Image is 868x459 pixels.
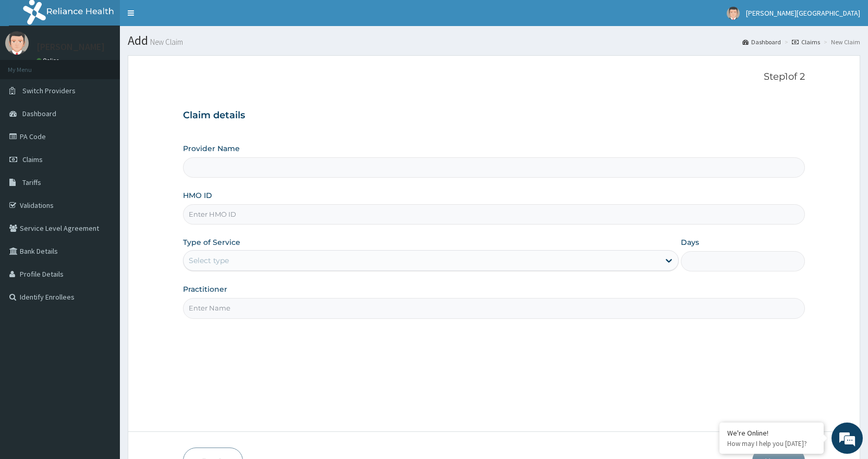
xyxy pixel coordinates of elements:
a: Online [36,57,62,64]
span: Switch Providers [22,86,76,95]
a: Dashboard [742,38,781,46]
h3: Claim details [183,110,805,121]
span: [PERSON_NAME][GEOGRAPHIC_DATA] [746,8,860,18]
label: Days [681,237,699,247]
div: We're Online! [727,428,816,438]
label: Practitioner [183,284,227,294]
span: Tariffs [22,178,41,187]
h1: Add [128,34,860,47]
span: Dashboard [22,109,56,118]
p: How may I help you today? [727,439,816,448]
img: User Image [5,31,29,55]
div: Select type [189,255,229,266]
img: User Image [727,7,740,20]
label: HMO ID [183,190,212,201]
a: Claims [792,38,820,46]
span: Claims [22,155,43,164]
li: New Claim [821,38,860,46]
small: New Claim [148,38,183,46]
input: Enter HMO ID [183,204,805,225]
label: Type of Service [183,237,240,247]
label: Provider Name [183,143,240,154]
p: Step 1 of 2 [183,71,805,83]
input: Enter Name [183,298,805,318]
p: [PERSON_NAME] [36,42,105,52]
